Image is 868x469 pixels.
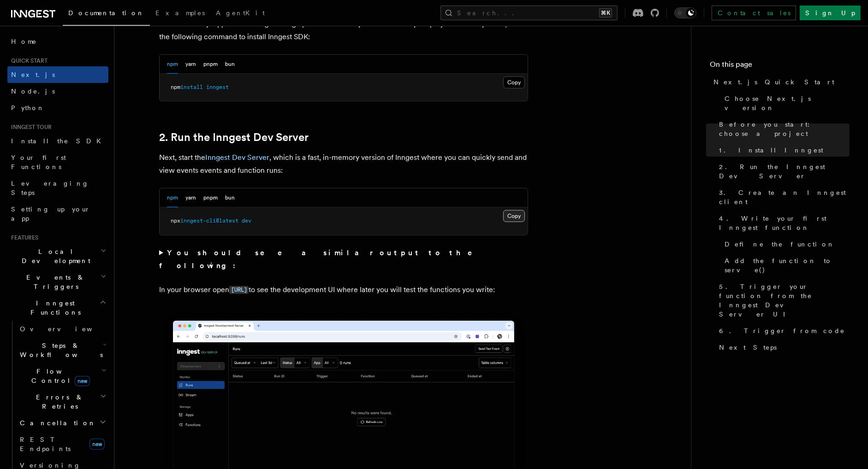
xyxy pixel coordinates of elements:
[16,363,108,389] button: Flow Controlnew
[7,133,108,149] a: Install the SDK
[225,188,235,207] button: bun
[7,83,108,100] a: Node.js
[503,210,525,222] button: Copy
[229,286,249,294] code: [URL]
[159,151,528,177] p: Next, start the , which is a fast, in-memory version of Inngest where you can quickly send and vi...
[210,3,270,25] a: AgentKit
[16,389,108,415] button: Errors & Retries
[180,217,238,224] span: inngest-cli@latest
[725,256,850,275] span: Add the function to serve()
[159,246,528,272] summary: You should see a similar output to the following:
[7,100,108,116] a: Python
[710,74,850,90] a: Next.js Quick Start
[7,201,108,227] a: Setting up your app
[16,415,108,431] button: Cancellation
[11,180,89,196] span: Leveraging Steps
[715,210,850,236] a: 4. Write your first Inngest function
[155,9,205,17] span: Examples
[440,6,618,20] button: Search...⌘K
[11,205,90,222] span: Setting up your app
[203,55,218,74] button: pnpm
[719,214,850,232] span: 4. Write your first Inngest function
[721,252,850,278] a: Add the function to serve()
[11,137,107,145] span: Install the SDK
[167,55,178,74] button: npm
[719,146,823,155] span: 1. Install Inngest
[11,104,45,111] span: Python
[159,283,528,297] p: In your browser open to see the development UI where later you will test the functions you write:
[167,188,178,207] button: npm
[16,431,108,457] a: REST Endpointsnew
[715,339,850,356] a: Next Steps
[800,6,861,20] a: Sign Up
[225,55,235,74] button: bun
[7,299,100,317] span: Inngest Functions
[721,90,850,116] a: Choose Next.js version
[11,71,55,78] span: Next.js
[171,217,180,224] span: npx
[7,57,48,64] span: Quick start
[725,94,850,112] span: Choose Next.js version
[719,326,845,335] span: 6. Trigger from code
[11,88,55,95] span: Node.js
[159,248,485,270] strong: You should see a similar output to the following:
[715,278,850,322] a: 5. Trigger your function from the Inngest Dev Server UI
[20,436,71,452] span: REST Endpoints
[7,123,52,131] span: Inngest tour
[16,367,101,385] span: Flow Control
[159,131,309,144] a: 2. Run the Inngest Dev Server
[185,188,196,207] button: yarn
[7,66,108,83] a: Next.js
[16,418,96,428] span: Cancellation
[16,341,103,359] span: Steps & Workflows
[713,77,834,87] span: Next.js Quick Start
[171,84,180,90] span: npm
[725,240,835,249] span: Define the function
[159,18,528,43] p: With the Next.js app now running running open a new tab in your terminal. In your project directo...
[242,217,251,224] span: dev
[7,243,108,269] button: Local Development
[719,120,850,138] span: Before you start: choose a project
[7,247,101,265] span: Local Development
[20,325,115,333] span: Overview
[7,269,108,295] button: Events & Triggers
[715,142,850,158] a: 1. Install Inngest
[180,84,203,90] span: install
[674,7,696,18] button: Toggle dark mode
[715,322,850,339] a: 6. Trigger from code
[16,337,108,363] button: Steps & Workflows
[7,149,108,175] a: Your first Functions
[7,295,108,321] button: Inngest Functions
[216,9,265,17] span: AgentKit
[719,282,850,319] span: 5. Trigger your function from the Inngest Dev Server UI
[7,234,38,241] span: Features
[206,84,229,90] span: inngest
[63,3,150,26] a: Documentation
[503,76,525,88] button: Copy
[11,37,37,46] span: Home
[229,285,249,294] a: [URL]
[7,33,108,50] a: Home
[715,158,850,184] a: 2. Run the Inngest Dev Server
[20,462,81,469] span: Versioning
[712,6,796,20] a: Contact sales
[203,188,218,207] button: pnpm
[7,273,101,291] span: Events & Triggers
[11,154,66,170] span: Your first Functions
[721,236,850,252] a: Define the function
[715,184,850,210] a: 3. Create an Inngest client
[715,116,850,142] a: Before you start: choose a project
[68,9,144,17] span: Documentation
[719,162,850,181] span: 2. Run the Inngest Dev Server
[599,8,612,18] kbd: ⌘K
[75,376,90,386] span: new
[16,321,108,337] a: Overview
[16,393,100,411] span: Errors & Retries
[185,55,196,74] button: yarn
[719,343,777,352] span: Next Steps
[205,153,269,162] a: Inngest Dev Server
[89,439,105,450] span: new
[150,3,210,25] a: Examples
[7,175,108,201] a: Leveraging Steps
[710,59,850,74] h4: On this page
